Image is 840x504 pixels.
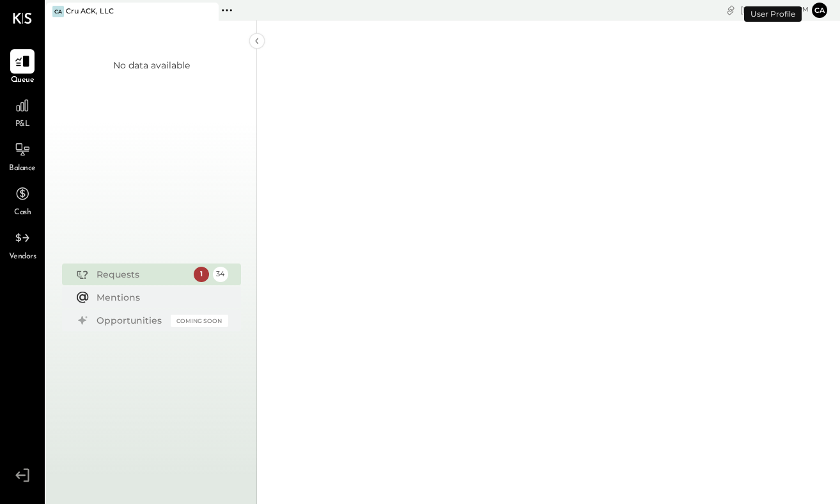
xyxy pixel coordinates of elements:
[97,291,222,304] div: Mentions
[770,4,796,16] span: 4 : 42
[1,182,44,219] a: Cash
[113,59,190,72] div: No data available
[798,5,809,14] span: pm
[9,163,36,175] span: Balance
[744,6,802,22] div: User Profile
[812,3,827,18] button: Ca
[9,251,36,263] span: Vendors
[14,207,31,219] span: Cash
[213,267,228,282] div: 34
[194,267,209,282] div: 1
[171,315,228,327] div: Coming Soon
[52,6,64,17] div: CA
[724,3,737,17] div: copy link
[1,93,44,130] a: P&L
[66,6,114,17] div: Cru ACK, LLC
[1,49,44,86] a: Queue
[97,314,164,327] div: Opportunities
[1,226,44,263] a: Vendors
[740,4,809,16] div: [DATE]
[97,268,187,281] div: Requests
[11,75,35,86] span: Queue
[1,138,44,175] a: Balance
[15,119,30,130] span: P&L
